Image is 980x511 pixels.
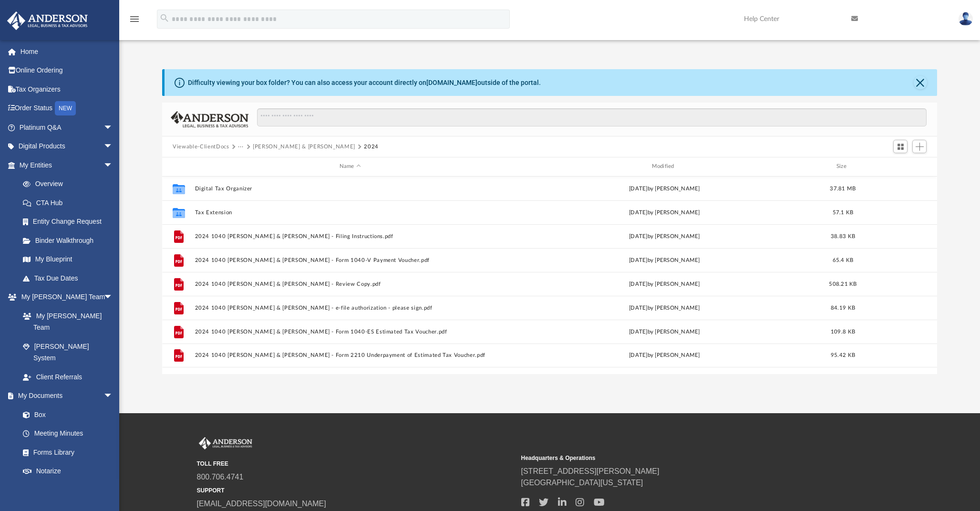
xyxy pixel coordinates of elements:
[195,186,505,192] button: Digital Tax Organizer
[829,281,857,286] span: 508.21 KB
[7,288,123,307] a: My [PERSON_NAME] Teamarrow_drop_down
[509,303,820,312] div: [DATE] by [PERSON_NAME]
[7,99,127,118] a: Order StatusNEW
[257,108,927,126] input: Search files and folders
[166,162,190,171] div: id
[13,212,127,231] a: Entity Change Request
[195,162,505,171] div: Name
[103,156,123,175] span: arrow_drop_down
[13,405,118,424] a: Box
[830,186,856,191] span: 37.81 MB
[13,193,127,212] a: CTA Hub
[195,257,505,263] button: 2024 1040 [PERSON_NAME] & [PERSON_NAME] - Form 1040-V Payment Voucher.pdf
[13,306,118,337] a: My [PERSON_NAME] Team
[521,454,839,462] small: Headquarters & Operations
[129,18,140,25] a: menu
[103,386,123,406] span: arrow_drop_down
[195,281,505,287] button: 2024 1040 [PERSON_NAME] & [PERSON_NAME] - Review Copy.pdf
[13,231,127,250] a: Binder Walkthrough
[13,337,123,367] a: [PERSON_NAME] System
[509,208,820,217] div: [DATE] by [PERSON_NAME]
[867,162,933,171] div: id
[824,162,862,171] div: Size
[364,143,379,151] button: 2024
[833,209,854,215] span: 57.1 KB
[195,305,505,311] button: 2024 1040 [PERSON_NAME] & [PERSON_NAME] - e-file authorization - please sign.pdf
[13,269,127,288] a: Tax Due Dates
[7,80,127,99] a: Tax Organizers
[7,42,127,61] a: Home
[959,12,973,26] img: User Pic
[521,479,643,487] a: [GEOGRAPHIC_DATA][US_STATE]
[253,143,355,151] button: [PERSON_NAME] & [PERSON_NAME]
[129,13,140,25] i: menu
[912,140,927,153] button: Add
[509,280,820,288] div: [DATE] by [PERSON_NAME]
[426,79,477,86] a: [DOMAIN_NAME]
[7,137,127,156] a: Digital Productsarrow_drop_down
[7,118,127,137] a: Platinum Q&Aarrow_drop_down
[188,78,541,88] div: Difficulty viewing your box folder? You can also access your account directly on outside of the p...
[13,367,123,386] a: Client Referrals
[195,352,505,358] button: 2024 1040 [PERSON_NAME] & [PERSON_NAME] - Form 2210 Underpayment of Estimated Tax Voucher.pdf
[914,76,927,89] button: Close
[4,11,91,30] img: Anderson Advisors Platinum Portal
[159,13,170,23] i: search
[831,305,855,310] span: 84.19 KB
[7,61,127,80] a: Online Ordering
[7,156,127,175] a: My Entitiesarrow_drop_down
[13,175,127,194] a: Overview
[13,250,123,269] a: My Blueprint
[55,101,76,115] div: NEW
[831,329,855,334] span: 109.8 KB
[833,257,854,262] span: 65.4 KB
[7,386,123,406] a: My Documentsarrow_drop_down
[197,437,254,449] img: Anderson Advisors Platinum Portal
[197,459,515,468] small: TOLL FREE
[893,140,908,153] button: Switch to Grid View
[162,177,937,374] div: grid
[509,256,820,264] div: [DATE] by [PERSON_NAME]
[509,351,820,360] div: [DATE] by [PERSON_NAME]
[509,184,820,193] div: [DATE] by [PERSON_NAME]
[831,233,855,239] span: 38.83 KB
[13,443,118,462] a: Forms Library
[197,500,326,508] a: [EMAIL_ADDRESS][DOMAIN_NAME]
[13,424,123,443] a: Meeting Minutes
[197,473,244,481] a: 800.706.4741
[195,233,505,240] button: 2024 1040 [PERSON_NAME] & [PERSON_NAME] - Filing Instructions.pdf
[831,353,855,358] span: 95.42 KB
[195,209,505,216] button: Tax Extension
[103,137,123,156] span: arrow_drop_down
[197,486,515,495] small: SUPPORT
[521,467,660,475] a: [STREET_ADDRESS][PERSON_NAME]
[509,162,820,171] div: Modified
[103,118,123,137] span: arrow_drop_down
[173,143,229,151] button: Viewable-ClientDocs
[238,143,244,151] button: ···
[195,329,505,335] button: 2024 1040 [PERSON_NAME] & [PERSON_NAME] - Form 1040-ES Estimated Tax Voucher.pdf
[509,232,820,240] div: [DATE] by [PERSON_NAME]
[103,288,123,307] span: arrow_drop_down
[509,327,820,336] div: [DATE] by [PERSON_NAME]
[13,462,123,481] a: Notarize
